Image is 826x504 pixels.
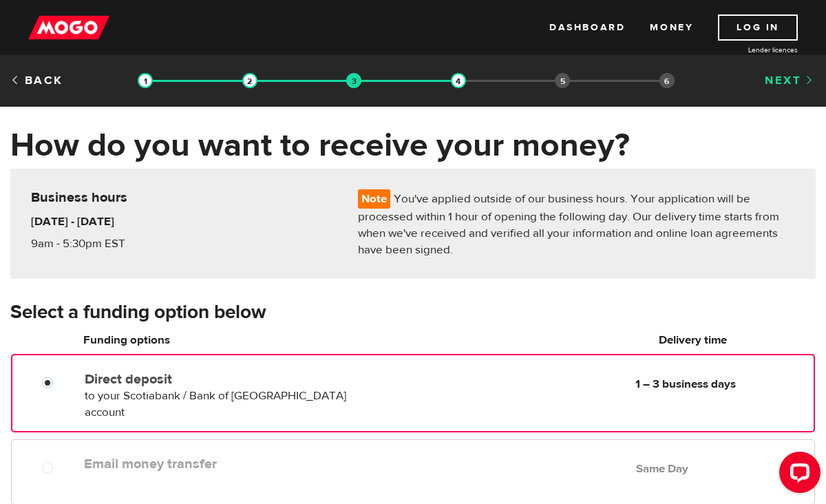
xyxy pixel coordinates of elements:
img: mogo_logo-11ee424be714fa7cbb0f0f49df9e16ec.png [28,14,109,41]
a: Log In [718,14,798,41]
a: Back [10,73,63,88]
h1: How do you want to receive your money? [10,127,816,163]
img: transparent-188c492fd9eaac0f573672f40bb141c2.gif [242,73,257,88]
span: to your Scotiabank / Bank of [GEOGRAPHIC_DATA] account [85,388,346,420]
b: 1 – 3 business days [635,377,736,392]
h3: Select a funding option below [10,302,816,324]
img: transparent-188c492fd9eaac0f573672f40bb141c2.gif [138,73,153,88]
label: Email money transfer [84,456,379,472]
h6: Delivery time [575,332,810,348]
a: Dashboard [549,14,625,41]
h5: Business hours [31,189,337,206]
a: Money [650,14,693,41]
b: Same Day [636,461,688,476]
label: Direct deposit [85,371,380,388]
iframe: LiveChat chat widget [768,446,826,504]
a: Lender licences [695,45,798,55]
p: You've applied outside of our business hours. Your application will be processed within 1 hour of... [358,189,795,258]
img: transparent-188c492fd9eaac0f573672f40bb141c2.gif [451,73,466,88]
h6: Funding options [83,332,380,348]
img: transparent-188c492fd9eaac0f573672f40bb141c2.gif [346,73,361,88]
p: 9am - 5:30pm EST [31,235,174,252]
h6: [DATE] - [DATE] [31,213,174,230]
a: Next [765,73,816,88]
span: Note [358,189,390,209]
